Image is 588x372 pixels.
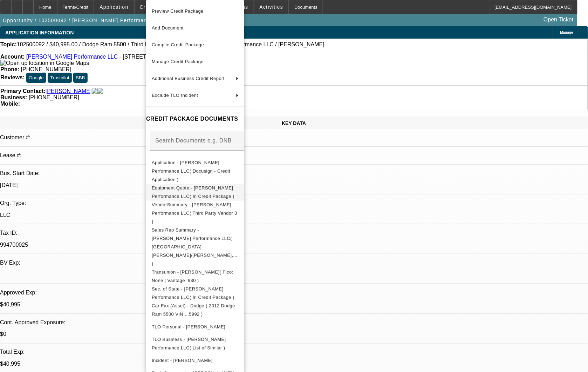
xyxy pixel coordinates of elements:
span: Equipment Quote - [PERSON_NAME] Performance LLC( In Credit Package ) [152,185,234,199]
span: TLO Business - [PERSON_NAME] Performance LLC( List of Similar ) [152,337,226,351]
span: Transunion - [PERSON_NAME]( Fico: None | Vantage :630 ) [152,270,233,283]
span: Application - [PERSON_NAME] Performance LLC( Docusign - Credit Application ) [152,160,230,182]
h4: CREDIT PACKAGE DOCUMENTS [146,115,244,123]
mat-label: Search Documents e.g. DNB [155,138,232,144]
span: Exclude TLO Incident [152,93,198,98]
button: Transunion - Powell, Blake( Fico: None | Vantage :630 ) [146,268,244,285]
span: Add Document [152,25,184,31]
button: Equipment Quote - Powell Performance LLC( In Credit Package ) [146,184,244,201]
button: TLO Business - Powell Performance LLC( List of Similar ) [146,336,244,352]
button: TLO Personal - Powell, Blake [146,319,244,336]
span: VendorSummary - [PERSON_NAME] Performance LLC( Third Party Vendor 3 ) [152,202,237,224]
span: Sales Rep Summary - [PERSON_NAME] Performance LLC( [GEOGRAPHIC_DATA][PERSON_NAME]/[PERSON_NAME],.... [152,227,237,266]
span: Compile Credit Package [152,42,204,47]
button: Incident - Powell, Blake [146,352,244,369]
button: Application - Powell Performance LLC( Docusign - Credit Application ) [146,159,244,184]
span: Preview Credit Package [152,8,204,14]
span: Sec. of State - [PERSON_NAME] Performance LLC( In Credit Package ) [152,286,234,300]
span: TLO Personal - [PERSON_NAME] [152,324,225,330]
button: Sec. of State - Powell Performance LLC( In Credit Package ) [146,285,244,302]
span: Incident - [PERSON_NAME] [152,358,213,363]
button: Car Fax (Asset) - Dodge ( 2012 Dodge Ram 5500 VIN....5992 ) [146,302,244,319]
span: Additional Business Credit Report [152,76,225,81]
span: Car Fax (Asset) - Dodge ( 2012 Dodge Ram 5500 VIN....5992 ) [152,303,235,317]
span: Manage Credit Package [152,59,204,64]
button: Sales Rep Summary - Powell Performance LLC( Mansfield, Jeff/Fredericks,... ) [146,226,244,268]
button: VendorSummary - Powell Performance LLC( Third Party Vendor 3 ) [146,201,244,226]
